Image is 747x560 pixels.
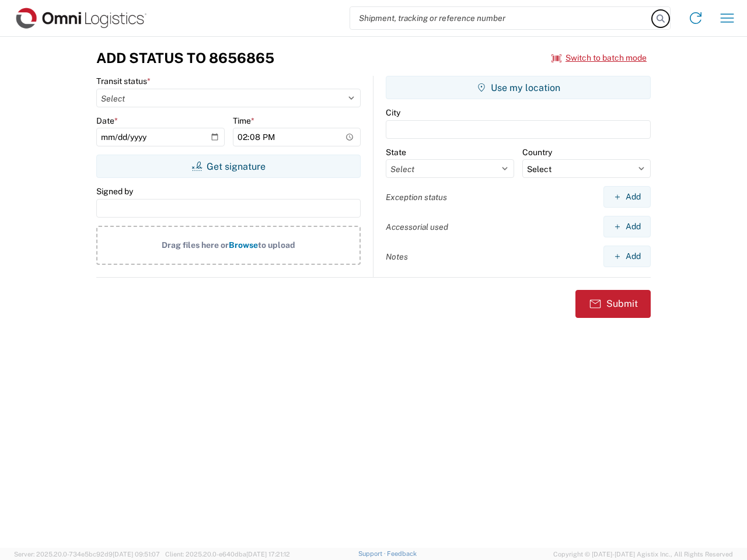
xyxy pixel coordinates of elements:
[96,116,118,126] label: Date
[603,216,651,237] button: Add
[229,240,258,250] span: Browse
[358,550,388,557] a: Support
[575,290,651,318] button: Submit
[386,76,651,99] button: Use my location
[258,240,295,250] span: to upload
[96,50,274,66] h3: Add Status to 8656865
[96,155,361,178] button: Get signature
[233,116,254,126] label: Time
[386,107,400,118] label: City
[603,186,651,208] button: Add
[386,222,448,232] label: Accessorial used
[553,549,733,559] span: Copyright © [DATE]-[DATE] Agistix Inc., All Rights Reserved
[522,147,552,157] label: Country
[551,48,647,68] button: Switch to batch mode
[113,551,160,558] span: [DATE] 09:51:07
[350,7,652,29] input: Shipment, tracking or reference number
[386,251,408,262] label: Notes
[603,246,651,267] button: Add
[386,192,447,202] label: Exception status
[96,76,151,86] label: Transit status
[386,147,406,157] label: State
[162,240,229,250] span: Drag files here or
[96,186,133,197] label: Signed by
[246,551,290,558] span: [DATE] 17:21:12
[165,551,290,558] span: Client: 2025.20.0-e640dba
[14,551,160,558] span: Server: 2025.20.0-734e5bc92d9
[387,550,417,557] a: Feedback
